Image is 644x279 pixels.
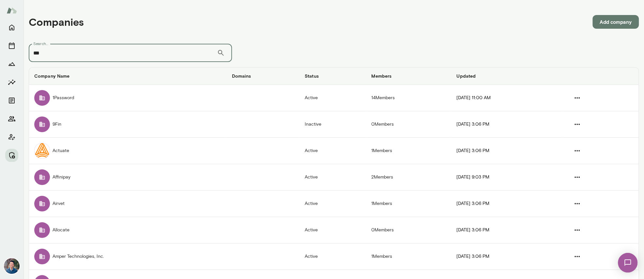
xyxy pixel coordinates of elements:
td: [DATE] 3:06 PM [451,217,561,243]
td: [DATE] 9:03 PM [451,164,561,191]
td: 2 Members [366,164,451,191]
td: [DATE] 3:06 PM [451,243,561,270]
h6: Domains [232,73,294,79]
td: Affinipay [29,164,227,191]
td: 0 Members [366,217,451,243]
td: [DATE] 3:06 PM [451,191,561,217]
td: Active [299,217,366,243]
td: 1 Members [366,243,451,270]
td: Inactive [299,111,366,138]
td: Active [299,191,366,217]
td: Active [299,243,366,270]
td: Active [299,85,366,111]
td: [DATE] 3:06 PM [451,138,561,164]
td: [DATE] 11:00 AM [451,85,561,111]
td: Actuate [29,138,227,164]
button: Home [5,21,18,34]
button: Members [5,112,18,125]
td: 1Password [29,85,227,111]
td: Active [299,138,366,164]
h4: Companies [29,16,84,28]
td: Airvet [29,191,227,217]
h6: Members [371,73,446,79]
button: Growth Plan [5,57,18,70]
td: [DATE] 3:06 PM [451,111,561,138]
button: Add company [592,15,639,29]
h6: Updated [456,73,556,79]
button: Documents [5,94,18,107]
td: 1 Members [366,138,451,164]
td: 14 Members [366,85,451,111]
img: Alex Yu [4,258,20,274]
button: Client app [5,131,18,144]
label: Search... [33,41,48,46]
button: Insights [5,76,18,89]
h6: Status [305,73,361,79]
button: Manage [5,149,18,162]
td: Amper Technologies, Inc. [29,243,227,270]
td: 1 Members [366,191,451,217]
img: Mento [7,4,17,17]
td: Allocate [29,217,227,243]
h6: Company Name [34,73,222,79]
button: Sessions [5,39,18,52]
td: Active [299,164,366,191]
td: 9Fin [29,111,227,138]
td: 0 Members [366,111,451,138]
